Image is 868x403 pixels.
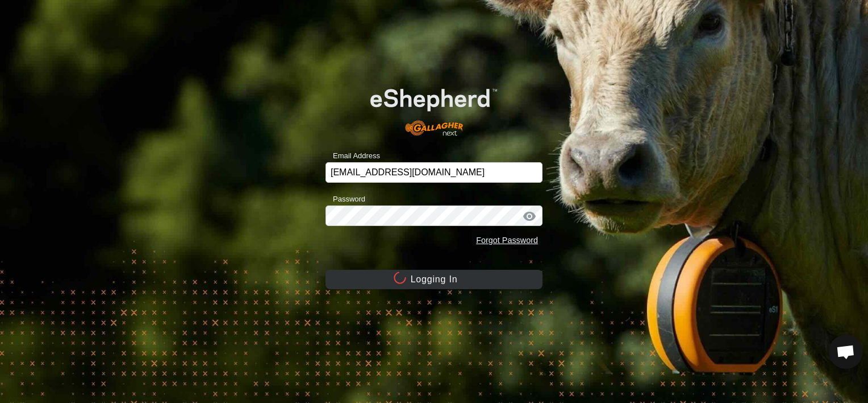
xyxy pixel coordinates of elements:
[325,270,542,289] button: Logging In
[325,162,542,183] input: Email Address
[325,194,365,205] label: Password
[829,335,863,369] div: Open chat
[347,71,521,145] img: E-shepherd Logo
[325,150,380,162] label: Email Address
[476,236,538,245] a: Forgot Password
